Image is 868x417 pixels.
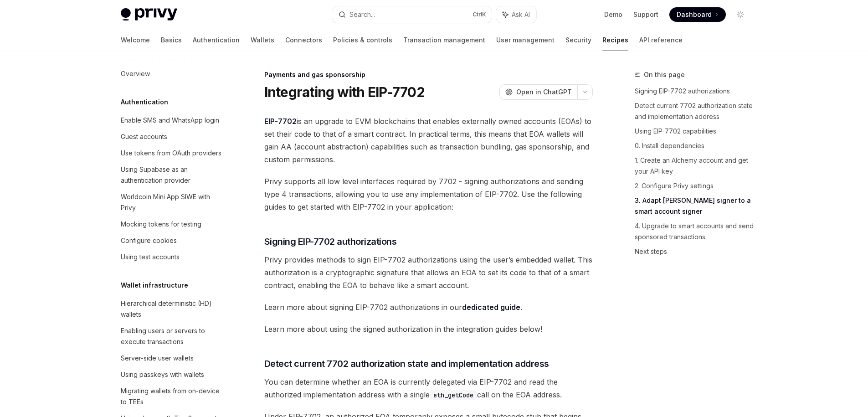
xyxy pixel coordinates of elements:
a: 3. Adapt [PERSON_NAME] signer to a smart account signer [635,193,755,219]
a: Enable SMS and WhatsApp login [113,112,230,129]
span: Detect current 7702 authorization state and implementation address [264,357,549,370]
a: Use tokens from OAuth providers [113,145,230,161]
a: Wallets [251,29,274,51]
div: Mocking tokens for testing [121,219,201,230]
a: User management [496,29,555,51]
div: Using Supabase as an authentication provider [121,164,225,186]
span: is an upgrade to EVM blockchains that enables externally owned accounts (EOAs) to set their code ... [264,115,593,166]
div: Using test accounts [121,252,180,263]
a: Worldcoin Mini App SIWE with Privy [113,189,230,216]
span: You can determine whether an EOA is currently delegated via EIP-7702 and read the authorized impl... [264,376,593,401]
img: light logo [121,8,177,21]
span: Ctrl K [473,11,486,18]
a: Using EIP-7702 capabilities [635,124,755,139]
code: eth_getCode [430,390,477,400]
div: Enabling users or servers to execute transactions [121,325,225,347]
a: 1. Create an Alchemy account and get your API key [635,153,755,179]
span: Privy provides methods to sign EIP-7702 authorizations using the user’s embedded wallet. This aut... [264,253,593,292]
div: Guest accounts [121,131,167,142]
a: 2. Configure Privy settings [635,179,755,193]
a: Next steps [635,244,755,259]
h5: Authentication [121,97,168,108]
button: Toggle dark mode [733,7,748,22]
a: 0. Install dependencies [635,139,755,153]
a: Migrating wallets from on-device to TEEs [113,383,230,410]
button: Ask AI [496,6,536,23]
a: Guest accounts [113,129,230,145]
span: Learn more about using the signed authorization in the integration guides below! [264,323,593,335]
a: Recipes [602,29,628,51]
span: Learn more about signing EIP-7702 authorizations in our . [264,301,593,314]
div: Worldcoin Mini App SIWE with Privy [121,191,225,213]
span: Privy supports all low level interfaces required by 7702 - signing authorizations and sending typ... [264,175,593,213]
a: Enabling users or servers to execute transactions [113,323,230,350]
a: Detect current 7702 authorization state and implementation address [635,98,755,124]
a: Basics [161,29,182,51]
div: Migrating wallets from on-device to TEEs [121,386,225,407]
a: Welcome [121,29,150,51]
div: Server-side user wallets [121,353,194,364]
a: Signing EIP-7702 authorizations [635,84,755,98]
div: Overview [121,68,150,79]
a: API reference [639,29,683,51]
a: Mocking tokens for testing [113,216,230,232]
a: EIP-7702 [264,117,297,126]
span: On this page [644,69,685,80]
span: Dashboard [677,10,712,19]
a: Configure cookies [113,232,230,249]
a: Demo [604,10,622,19]
a: Security [565,29,591,51]
div: Enable SMS and WhatsApp login [121,115,219,126]
div: Configure cookies [121,235,177,246]
h5: Wallet infrastructure [121,280,188,291]
a: Overview [113,66,230,82]
button: Open in ChatGPT [499,84,577,100]
div: Payments and gas sponsorship [264,70,593,79]
div: Search... [349,9,375,20]
div: Hierarchical deterministic (HD) wallets [121,298,225,320]
a: Connectors [285,29,322,51]
a: 4. Upgrade to smart accounts and send sponsored transactions [635,219,755,244]
a: Support [633,10,658,19]
a: Authentication [193,29,240,51]
div: Using passkeys with wallets [121,369,204,380]
span: Signing EIP-7702 authorizations [264,235,397,248]
a: Server-side user wallets [113,350,230,366]
span: Ask AI [512,10,530,19]
a: Using test accounts [113,249,230,265]
a: Using Supabase as an authentication provider [113,161,230,189]
a: Using passkeys with wallets [113,366,230,383]
h1: Integrating with EIP-7702 [264,84,425,100]
a: Policies & controls [333,29,392,51]
button: Search...CtrlK [332,6,492,23]
a: dedicated guide [462,303,520,312]
span: Open in ChatGPT [516,88,572,97]
a: Transaction management [403,29,485,51]
a: Hierarchical deterministic (HD) wallets [113,295,230,323]
div: Use tokens from OAuth providers [121,148,221,159]
a: Dashboard [669,7,726,22]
